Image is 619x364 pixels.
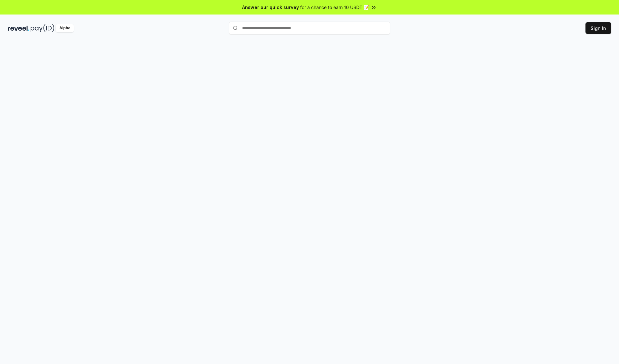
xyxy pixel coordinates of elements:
span: Answer our quick survey [242,4,299,11]
div: Alpha [56,24,74,32]
button: Sign In [585,22,611,34]
span: for a chance to earn 10 USDT 📝 [300,4,369,11]
img: pay_id [31,24,54,32]
img: reveel_dark [8,24,29,32]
